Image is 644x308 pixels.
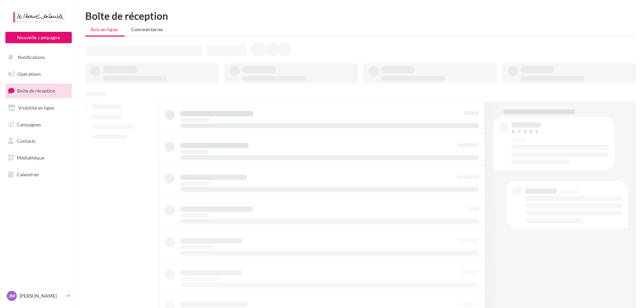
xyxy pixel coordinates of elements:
a: Opérations [4,67,73,81]
button: Nouvelle campagne [5,32,72,43]
a: JM [PERSON_NAME] [5,290,72,302]
span: Commentaires [131,26,163,32]
span: Notifications [18,54,45,60]
button: Notifications [4,50,70,64]
span: Visibilité en ligne [18,105,54,111]
span: Campagnes [17,121,41,127]
a: Calendrier [4,168,73,182]
a: Boîte de réception [4,83,73,98]
div: Boîte de réception [85,11,636,21]
a: Contacts [4,134,73,148]
span: Médiathèque [17,155,44,161]
span: Boîte de réception [17,88,55,94]
span: Opérations [17,71,41,77]
p: [PERSON_NAME] [19,293,64,299]
a: Médiathèque [4,151,73,165]
a: Visibilité en ligne [4,101,73,115]
a: Campagnes [4,118,73,132]
span: Calendrier [17,172,39,177]
span: Contacts [17,138,36,144]
span: JM [9,293,15,299]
